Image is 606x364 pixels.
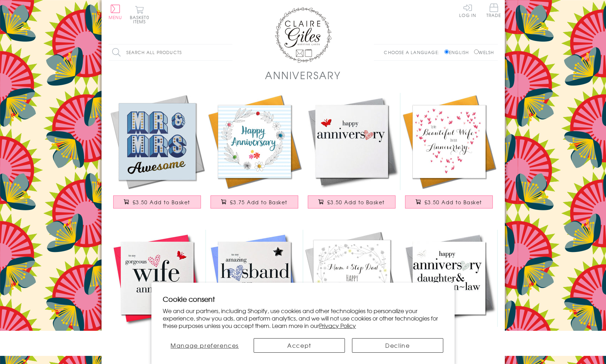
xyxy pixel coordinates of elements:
label: Welsh [474,49,494,55]
img: Wedding Card, Heart, Beautiful Wife Anniversary [400,93,498,190]
a: Wedding Card, Heart, Happy Anniversary, embellished with a fabric butterfly £3.50 Add to Basket [303,93,400,216]
button: £3.50 Add to Basket [405,195,493,209]
span: £3.75 Add to Basket [230,199,288,206]
button: Accept [254,338,345,353]
img: Wedding Card, Flowers, Mum and Step Dad Happy Anniversary [303,230,400,327]
img: Wedding Card, Flower Circle, Happy Anniversary, Embellished with pompoms [206,93,303,190]
button: £3.50 Add to Basket [113,195,201,209]
input: Welsh [474,49,479,54]
span: £3.50 Add to Basket [327,199,385,206]
a: Wedding Card, Mr & Mrs Awesome, blue block letters, with gold foil £3.50 Add to Basket [109,93,206,216]
button: £3.50 Add to Basket [308,195,396,209]
span: 0 items [133,14,149,25]
a: Trade [486,4,501,19]
a: Wedding Card, Flowers, Mum and Step Dad Happy Anniversary £3.50 Add to Basket [303,230,400,352]
input: English [444,49,449,54]
a: Husband Wedding Anniversary Card, Blue Heart, Embellished with a padded star £3.50 Add to Basket [206,230,303,352]
p: Choose a language: [384,49,443,55]
img: Wedding Card, Mr & Mrs Awesome, blue block letters, with gold foil [109,93,206,190]
p: We and our partners, including Shopify, use cookies and other technologies to personalize your ex... [163,307,443,329]
button: Menu [109,5,122,19]
input: Search [225,45,232,60]
a: Wedding Anniversary Card, Daughter and Son-in-law, fabric butterfly Embellished £3.50 Add to Basket [400,230,498,352]
a: Wedding Card, Flower Circle, Happy Anniversary, Embellished with pompoms £3.75 Add to Basket [206,93,303,216]
h2: Cookie consent [163,294,443,304]
button: Manage preferences [163,338,247,353]
button: Decline [352,338,443,353]
img: Claire Giles Greetings Cards [275,7,331,63]
span: Trade [486,4,501,17]
span: Manage preferences [171,341,239,350]
a: Wedding Card, Heart, Beautiful Wife Anniversary £3.50 Add to Basket [400,93,498,216]
h1: Anniversary [265,68,341,82]
label: English [444,49,472,55]
a: Privacy Policy [319,321,356,330]
input: Search all products [109,45,232,60]
span: £3.50 Add to Basket [133,199,190,206]
a: Wife Wedding Anniverary Card, Pink Heart, fabric butterfly Embellished £3.50 Add to Basket [109,230,206,352]
img: Wife Wedding Anniverary Card, Pink Heart, fabric butterfly Embellished [109,230,206,327]
span: £3.50 Add to Basket [425,199,482,206]
a: Log In [459,4,476,17]
button: £3.75 Add to Basket [210,195,298,209]
img: Wedding Card, Heart, Happy Anniversary, embellished with a fabric butterfly [303,93,400,190]
img: Husband Wedding Anniversary Card, Blue Heart, Embellished with a padded star [206,230,303,327]
button: Basket0 items [130,6,149,24]
span: Menu [109,14,122,20]
img: Wedding Anniversary Card, Daughter and Son-in-law, fabric butterfly Embellished [400,230,498,327]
